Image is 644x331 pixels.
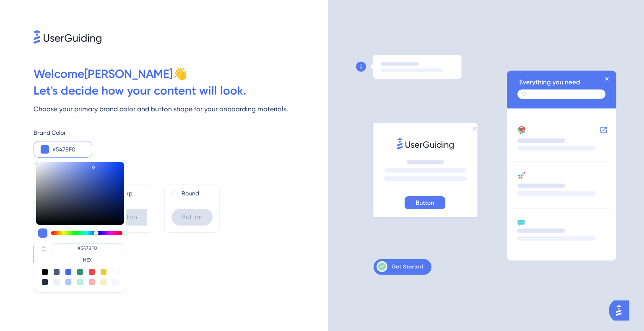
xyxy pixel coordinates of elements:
[34,246,56,263] button: Next
[609,298,634,323] iframe: UserGuiding AI Assistant Launcher
[34,128,328,138] div: Brand Color
[106,209,147,226] div: Button
[171,209,213,226] div: Button
[52,257,122,263] label: HEX
[34,249,46,259] span: Next
[34,66,328,82] div: Welcome [PERSON_NAME] 👋
[182,188,199,198] label: Round
[34,171,328,181] div: Button Shape
[34,104,328,114] div: Choose your primary brand color and button shape for your onboarding materials.
[34,82,328,99] div: Let ' s decide how your content will look.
